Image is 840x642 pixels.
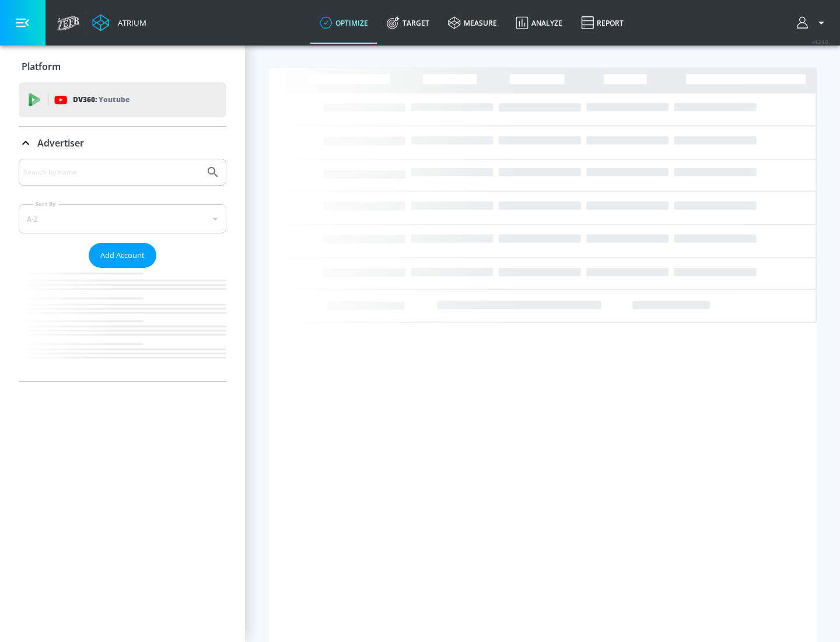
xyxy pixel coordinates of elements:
[506,2,572,44] a: Analyze
[100,249,145,262] span: Add Account
[439,2,506,44] a: measure
[572,2,633,44] a: Report
[19,268,226,381] nav: list of Advertiser
[812,39,828,45] span: v 4.24.0
[19,127,226,159] div: Advertiser
[73,93,129,106] p: DV360:
[19,82,226,117] div: DV360: Youtube
[19,204,226,233] div: A-Z
[19,159,226,381] div: Advertiser
[33,200,58,208] label: Sort By
[377,2,439,44] a: Target
[89,243,156,268] button: Add Account
[92,14,146,32] a: Atrium
[19,50,226,83] div: Platform
[310,2,377,44] a: optimize
[37,137,84,149] p: Advertiser
[22,60,61,73] p: Platform
[23,165,200,180] input: Search by name
[99,93,129,106] p: Youtube
[113,18,146,28] div: Atrium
